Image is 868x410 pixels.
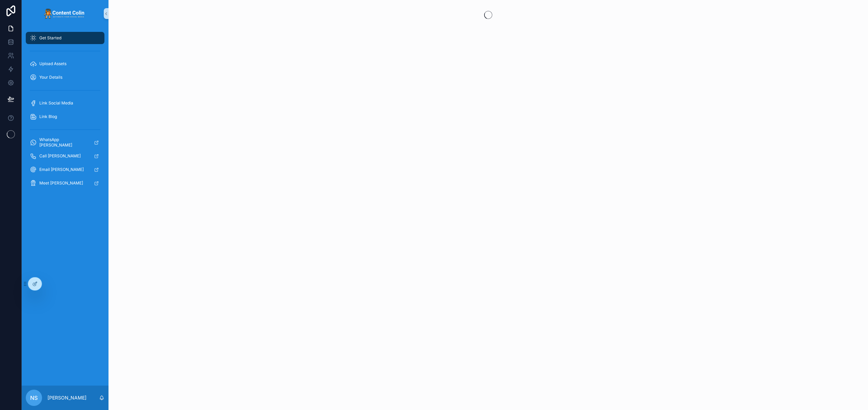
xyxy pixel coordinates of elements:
a: Upload Assets [26,58,104,70]
span: Upload Assets [39,61,66,66]
span: Email [PERSON_NAME] [39,167,84,172]
span: Link Blog [39,114,57,119]
span: WhatsApp [PERSON_NAME] [39,137,88,148]
span: NS [30,394,38,402]
a: Link Social Media [26,97,104,109]
p: [PERSON_NAME] [47,394,86,401]
a: Your Details [26,71,104,83]
a: Meet [PERSON_NAME] [26,177,104,189]
span: Your Details [39,75,62,80]
span: Call [PERSON_NAME] [39,153,81,159]
a: WhatsApp [PERSON_NAME] [26,136,104,149]
a: Call [PERSON_NAME] [26,150,104,162]
span: Meet [PERSON_NAME] [39,180,83,186]
a: Email [PERSON_NAME] [26,163,104,176]
div: scrollable content [22,27,108,198]
span: Link Social Media [39,100,73,106]
a: Get Started [26,32,104,44]
a: Link Blog [26,111,104,123]
span: Get Started [39,35,61,41]
img: App logo [44,8,86,19]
